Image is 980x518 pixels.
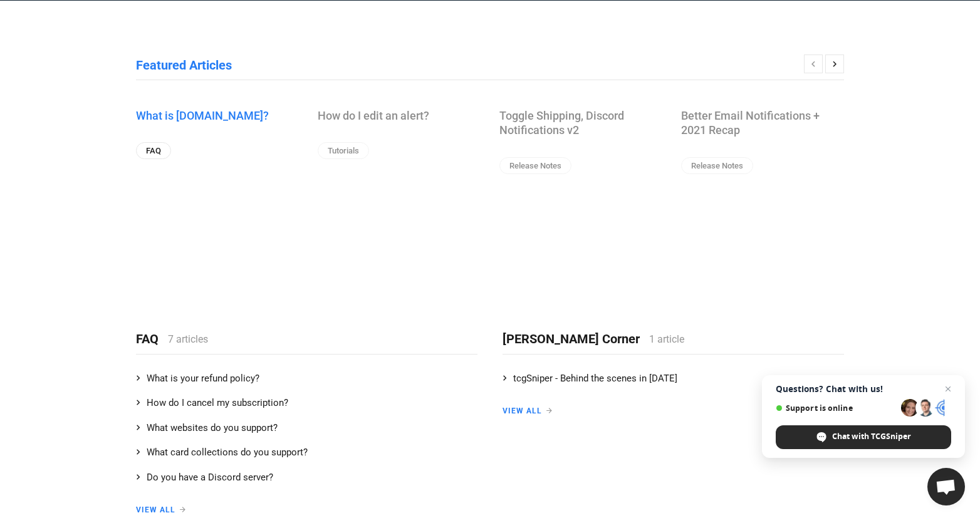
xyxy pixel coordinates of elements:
[499,157,571,174] a: Release Notes
[499,108,662,138] a: Toggle Shipping, Discord Notifications v2
[136,503,477,517] a: View All
[832,431,911,442] span: Chat with TCGSniper
[136,441,477,466] a: What card collections do you support?
[136,367,477,392] a: What is your refund policy?
[136,331,159,348] h2: FAQ
[503,331,640,348] h2: [PERSON_NAME] Corner
[927,468,965,505] div: Open chat
[681,108,844,138] a: Better Email Notifications + 2021 Recap
[168,331,208,348] div: 7 articles
[941,381,956,396] span: Close chat
[136,466,477,491] a: Do you have a Discord server?
[681,157,753,174] a: Release Notes
[649,331,684,348] div: 1 article
[136,57,232,73] h2: Featured Articles
[503,404,844,418] a: View All
[776,425,951,449] div: Chat with TCGSniper
[136,108,299,123] a: What is [DOMAIN_NAME]?
[136,417,477,442] a: What websites do you support?
[776,403,897,413] span: Support is online
[136,142,171,159] a: FAQ
[503,367,844,392] a: tcgSniper - Behind the scenes in [DATE]
[318,142,369,159] a: Tutorials
[136,391,477,417] a: How do I cancel my subscription?
[776,384,951,394] span: Questions? Chat with us!
[318,108,481,123] a: How do I edit an alert?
